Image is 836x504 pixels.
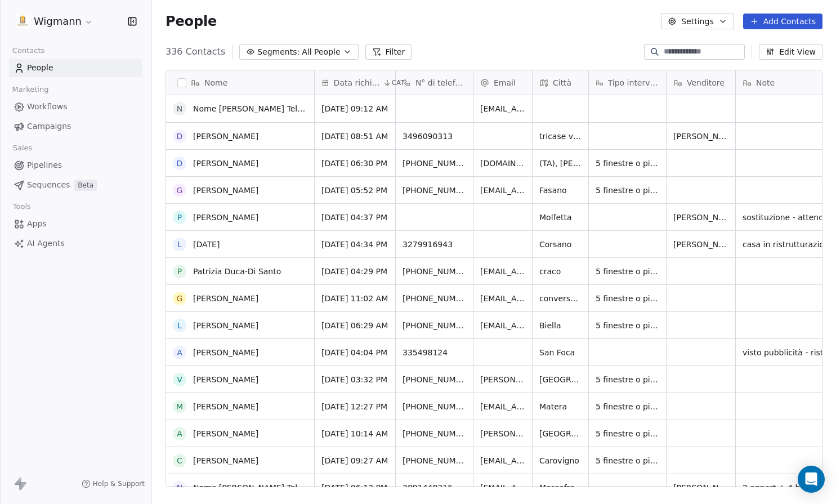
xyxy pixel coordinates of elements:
[173,454,186,467] span: C
[480,428,525,439] span: [PERSON_NAME][EMAIL_ADDRESS][DOMAIN_NAME]
[321,347,387,358] span: [DATE] 04:04 PM
[798,466,825,493] div: Open Intercom Messenger
[193,185,258,196] span: [PERSON_NAME]
[173,481,186,494] span: N
[173,184,186,197] span: G
[193,158,258,169] span: [PERSON_NAME]
[321,401,387,412] span: [DATE] 12:27 PM
[193,374,258,385] span: [PERSON_NAME]
[539,455,579,466] span: Carovigno
[9,97,142,116] a: Workflows
[365,44,412,60] button: Filter
[480,455,525,466] span: [EMAIL_ADDRESS][DOMAIN_NAME]
[193,212,258,223] span: [PERSON_NAME]
[673,131,728,142] span: [PERSON_NAME]
[166,45,225,59] span: 336 Contacts
[321,185,387,196] span: [DATE] 05:52 PM
[193,428,258,439] span: [PERSON_NAME]
[403,455,466,466] span: [PHONE_NUMBER]
[539,131,582,142] span: tricase via [GEOGRAPHIC_DATA] , 26
[533,70,588,95] div: Città
[539,428,582,439] span: [GEOGRAPHIC_DATA]
[596,266,659,277] span: 5 finestre o più di 5
[480,482,525,493] span: [EMAIL_ADDRESS][DOMAIN_NAME]
[27,159,62,171] span: Pipelines
[403,320,466,331] span: [PHONE_NUMBER]
[539,266,561,277] span: craco
[743,482,833,493] span: 2 appart + 4 blindati ristrutt ora tf + pers smonta lui - legno alluminio + pers alluminio - vill...
[173,427,186,440] span: a
[193,239,220,250] span: [DATE]
[321,374,387,385] span: [DATE] 03:32 PM
[673,239,728,250] span: [PERSON_NAME]
[9,176,142,194] a: SequencesBeta
[8,140,37,157] span: Sales
[193,103,307,114] span: Nome [PERSON_NAME] Telefono [PHONE_NUMBER] [GEOGRAPHIC_DATA] Email [EMAIL_ADDRESS][DOMAIN_NAME] I...
[16,15,29,28] img: 1630668995401.jpeg
[596,401,659,412] span: 5 finestre o più di 5
[8,198,35,215] span: Tools
[480,374,525,385] span: [PERSON_NAME][EMAIL_ADDRESS][DOMAIN_NAME]
[596,293,659,304] span: 5 finestre o più di 5
[9,59,142,77] a: People
[539,320,561,331] span: Biella
[166,95,315,487] div: grid
[7,81,53,98] span: Marketing
[74,180,97,191] span: Beta
[480,266,525,277] span: [EMAIL_ADDRESS][DOMAIN_NAME]
[539,401,567,412] span: Matera
[321,428,388,439] span: [DATE] 10:14 AM
[596,320,659,331] span: 5 finestre o più di 5
[193,347,258,358] span: [PERSON_NAME]
[27,238,65,249] span: AI Agents
[321,239,387,250] span: [DATE] 04:34 PM
[9,117,142,136] a: Campaigns
[34,14,82,29] span: Wigmann
[193,482,307,493] span: Nome [PERSON_NAME] Telefono [PHONE_NUMBER] Città Massafra Email [EMAIL_ADDRESS][DOMAIN_NAME] Trat...
[756,77,775,88] span: Note
[596,455,659,466] span: 5 finestre o più di 5
[480,401,525,412] span: [EMAIL_ADDRESS][DOMAIN_NAME]
[173,319,186,332] span: L
[27,121,71,132] span: Campaigns
[403,266,466,277] span: [PHONE_NUMBER]
[403,482,453,493] span: 3891448315
[403,293,466,304] span: [PHONE_NUMBER]
[193,455,258,466] span: [PERSON_NAME]
[596,374,659,385] span: 5 finestre o più di 5
[173,292,186,305] span: G
[93,479,145,488] span: Help & Support
[321,320,388,331] span: [DATE] 06:29 AM
[321,131,388,142] span: [DATE] 08:51 AM
[539,482,575,493] span: Massafra
[321,103,388,114] span: [DATE] 09:12 AM
[193,131,258,142] span: [PERSON_NAME]
[480,185,525,196] span: [EMAIL_ADDRESS][DOMAIN_NAME]
[539,347,575,358] span: San Foca
[27,179,70,191] span: Sequences
[173,157,186,170] span: D
[661,14,734,29] button: Settings
[673,212,728,223] span: [PERSON_NAME]
[759,44,822,60] button: Edit View
[673,482,728,493] span: [PERSON_NAME]
[480,320,525,331] span: [EMAIL_ADDRESS][DOMAIN_NAME]
[539,212,572,223] span: Molfetta
[473,70,532,95] div: Email
[415,77,466,88] span: N° di telefono
[403,347,448,358] span: 335498124
[321,212,387,223] span: [DATE] 04:37 PM
[27,62,53,74] span: People
[193,401,258,412] span: [PERSON_NAME]
[743,239,833,250] span: casa in ristrutturazione e ampliamento. vuole sopralluogo preventivo per consiglio su cassonetti ...
[743,212,833,223] span: sostituzione - attende chiamata 27/8 dalle 9 alle 10
[173,346,186,359] span: A
[315,70,395,95] div: Data richiestaCAT
[173,130,186,143] span: D
[539,239,571,250] span: Corsano
[403,428,466,439] span: [PHONE_NUMBER]
[27,101,68,113] span: Workflows
[9,215,142,233] a: Apps
[480,293,525,304] span: [EMAIL_ADDRESS][DOMAIN_NAME]
[596,158,659,169] span: 5 finestre o più di 5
